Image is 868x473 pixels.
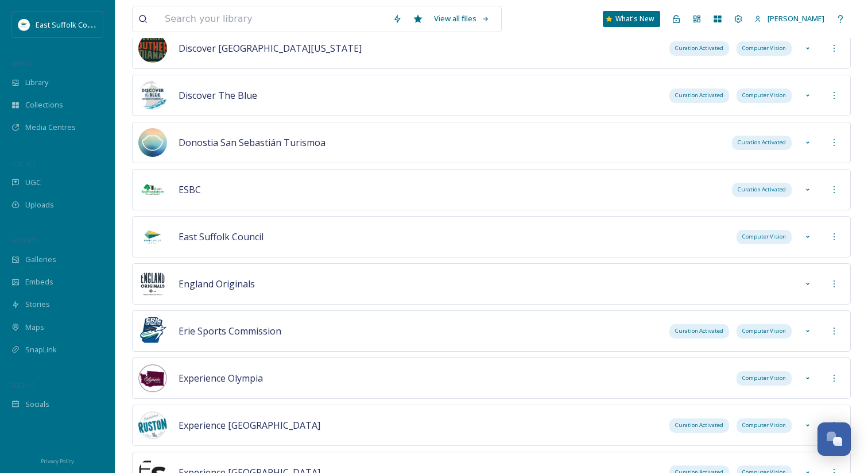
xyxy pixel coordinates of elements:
span: Library [25,77,48,88]
span: Erie Sports Commission [179,325,281,337]
input: Search your library [159,6,387,32]
span: Computer Vision [742,327,786,335]
span: Uploads [25,199,54,210]
span: Galleries [25,254,56,265]
span: Donostia San Sebastián Turismoa [179,136,325,149]
span: Curation Activated [738,139,786,147]
span: Computer Vision [742,233,786,241]
span: ESBC [179,183,201,196]
a: View all files [428,7,495,30]
span: East Suffolk Council [179,230,263,243]
img: images.jpeg [138,128,167,157]
span: Curation Activated [675,44,723,52]
a: Privacy Policy [41,453,74,467]
span: MEDIA [11,59,32,68]
span: Collections [25,99,63,110]
span: Media Centres [25,122,76,133]
span: Stories [25,299,50,310]
span: Experience [GEOGRAPHIC_DATA] [179,419,320,432]
span: Computer Vision [742,421,786,429]
span: Embeds [25,276,53,287]
a: [PERSON_NAME] [749,7,830,30]
span: [PERSON_NAME] [768,13,824,24]
span: COLLECT [11,159,36,168]
span: WIDGETS [11,236,38,245]
span: Discover The Blue [179,89,257,102]
img: 1710423113617.jpeg [138,81,167,110]
span: Curation Activated [675,91,723,99]
img: ESC%20Logo.png [138,222,167,251]
span: Discover [GEOGRAPHIC_DATA][US_STATE] [179,42,362,55]
img: SIN-logo.svg [138,34,167,63]
img: download.jpeg [138,364,167,393]
span: Experience Olympia [179,372,263,384]
a: What's New [603,11,660,27]
span: Curation Activated [675,327,723,335]
span: Curation Activated [738,186,786,194]
span: Computer Vision [742,44,786,52]
button: Open Chat [817,422,851,456]
span: Computer Vision [742,374,786,382]
img: VisitErie_ESC_Logo_white-type-v2%20%281%29.png [138,317,167,345]
img: England-Originals-Logo-Blue.png [138,270,167,298]
span: Socials [25,399,49,410]
img: ESC%20Logo.png [18,19,30,30]
span: Computer Vision [742,91,786,99]
span: UGC [25,177,41,188]
img: east-staffs.png [138,175,167,204]
span: SOCIALS [11,381,34,390]
span: Privacy Policy [41,457,74,465]
span: Maps [25,322,44,333]
span: England Originals [179,278,255,290]
span: Curation Activated [675,421,723,429]
span: East Suffolk Council [36,19,103,30]
img: 24IZHUKKFBA4HCESFN4PRDEIEY.avif [138,411,167,440]
span: SnapLink [25,344,57,355]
